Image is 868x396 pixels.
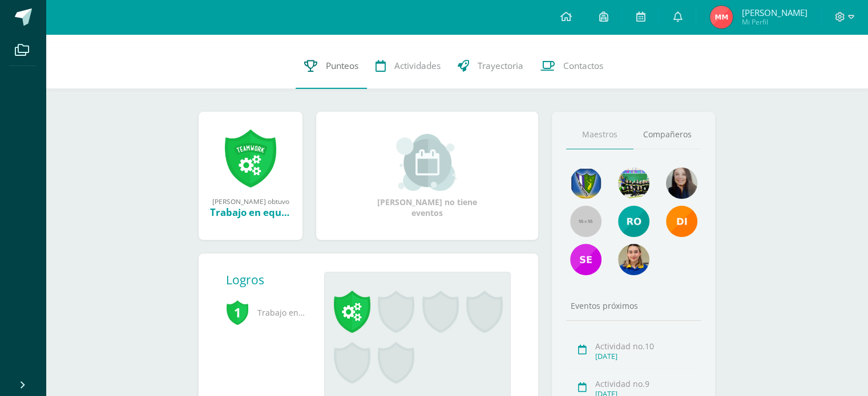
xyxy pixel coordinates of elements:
[595,352,697,361] div: [DATE]
[326,60,358,72] span: Punteos
[570,206,601,237] img: 55x55
[618,206,649,237] img: 09d52f8bab2e293196f6cac5a87c91af.png
[367,43,449,89] a: Actividades
[566,300,701,311] div: Eventos próximos
[741,17,807,27] span: Mi Perfil
[370,134,485,218] div: [PERSON_NAME] no tiene eventos
[666,206,697,237] img: ba027efcd3c5571e0669a28d4979b243.png
[633,120,701,149] a: Compañeros
[210,206,291,219] div: Trabajo en equipo
[226,299,249,325] span: 1
[618,244,649,275] img: 4972c4f8a3aa79e32f34780e5980f194.png
[563,60,603,72] span: Contactos
[595,341,697,352] div: Actividad no.10
[210,197,291,206] div: [PERSON_NAME] obtuvo
[449,43,532,89] a: Trayectoria
[226,297,306,328] span: Trabajo en equipo
[618,168,649,199] img: 07e301464e0a8ed01094ecd6f03e5c64.png
[532,43,612,89] a: Contactos
[394,60,441,72] span: Actividades
[570,244,601,275] img: 6241d9850c7d87c23b8205876cb73848.png
[595,378,697,389] div: Actividad no.9
[741,7,807,18] span: [PERSON_NAME]
[566,120,633,149] a: Maestros
[710,6,733,28] img: 770603c1d6cbdfd2c2e0e457e57793f2.png
[396,134,458,191] img: event_small.png
[666,168,697,199] img: d23294d3298e81897bc1db09934f24d0.png
[296,43,367,89] a: Punteos
[226,272,315,288] div: Logros
[478,60,523,72] span: Trayectoria
[570,168,601,199] img: 775470f577e03f55d3b34a0475b45e05.png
